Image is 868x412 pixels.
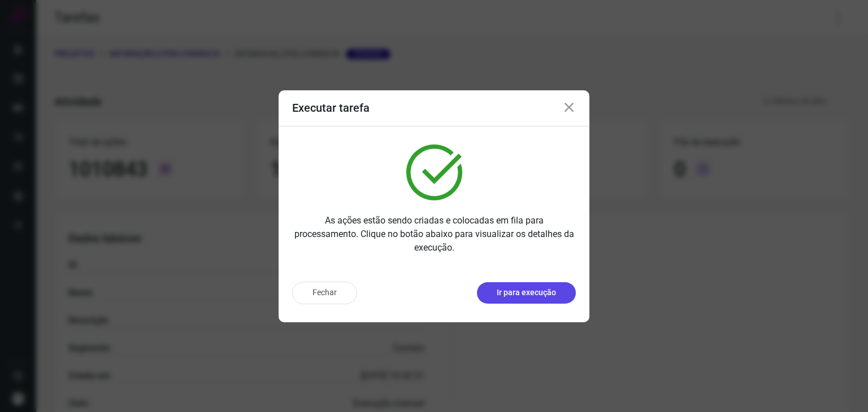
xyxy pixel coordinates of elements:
[497,287,556,299] p: Ir para execução
[292,282,357,304] button: Fechar
[477,282,576,304] button: Ir para execução
[292,101,370,115] h3: Executar tarefa
[292,214,576,255] p: As ações estão sendo criadas e colocadas em fila para processamento. Clique no botão abaixo para ...
[406,144,462,200] img: verified.svg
